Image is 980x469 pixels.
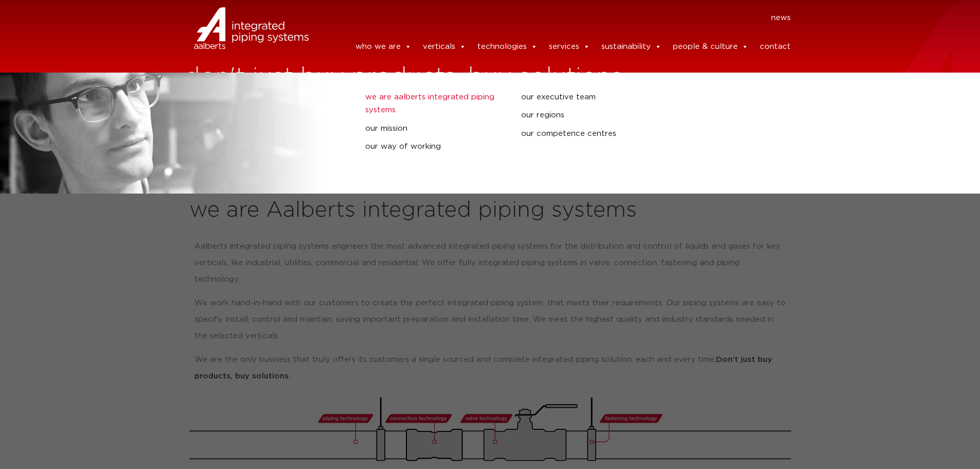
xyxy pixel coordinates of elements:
[673,37,749,57] a: people & culture
[324,10,791,26] nav: Menu
[194,295,786,344] p: We work hand-in-hand with our customers to create the perfect integrated piping system, that meet...
[365,140,506,153] a: our way of working
[365,91,506,117] a: we are Aalberts integrated piping systems
[423,37,466,57] a: verticals
[771,10,791,26] a: news
[189,198,791,223] h2: we are Aalberts integrated piping systems
[365,122,506,135] a: our mission
[194,352,786,385] p: We are the only business that truly offers its customers a single sourced and complete integrated...
[477,37,538,57] a: technologies
[521,109,662,122] a: our regions
[760,37,791,57] a: contact
[549,37,590,57] a: services
[521,127,662,141] a: our competence centres
[194,238,786,288] p: Aalberts integrated piping systems engineers the most advanced integrated piping systems for the ...
[601,37,662,57] a: sustainability
[355,37,412,57] a: who we are
[521,91,662,104] a: our executive team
